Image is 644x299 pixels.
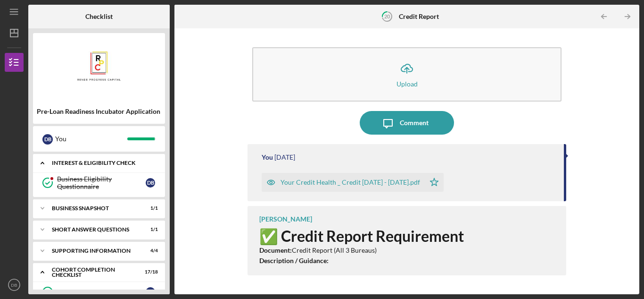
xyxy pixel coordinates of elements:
[252,47,561,102] button: Upload
[400,111,429,135] div: Comment
[360,111,454,135] button: Comment
[146,287,155,297] div: D B
[52,267,134,278] div: Cohort Completion Checklist
[141,227,158,232] div: 1 / 1
[57,175,146,190] div: Business Eligibility Questionnaire
[33,38,165,94] img: Product logo
[146,178,155,188] div: D B
[141,269,158,275] div: 17 / 18
[281,179,420,186] div: Your Credit Health _ Credit [DATE] - [DATE].pdf
[259,256,329,265] strong: Description / Guidance:
[11,282,17,288] text: DB
[259,256,557,298] p: Provide a recent . This helps identify potential risks, negative accounts, and opportunities to s...
[141,205,158,211] div: 1 / 1
[52,205,134,211] div: Business Snapshot
[55,131,127,147] div: You
[52,227,134,232] div: Short Answer Questions
[384,13,390,19] tspan: 20
[259,246,292,254] strong: Document:
[42,134,53,145] div: D B
[5,275,24,294] button: DB
[37,108,161,115] div: Pre-Loan Readiness Incubator Application
[399,13,439,20] b: Credit Report
[52,160,153,166] div: Interest & Eligibility Check
[57,288,146,296] div: Signed Commitment Form
[141,248,158,254] div: 4 / 4
[259,228,557,245] h1: ✅ Credit Report Requirement
[52,248,134,254] div: Supporting Information
[85,13,113,20] b: Checklist
[259,245,557,256] p: Credit Report (All 3 Bureaus)
[262,154,273,161] div: You
[396,80,418,87] div: Upload
[274,154,295,161] time: 2025-09-30 16:51
[259,215,312,223] div: [PERSON_NAME]
[262,173,444,192] button: Your Credit Health _ Credit [DATE] - [DATE].pdf
[38,173,160,192] a: Business Eligibility QuestionnaireDB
